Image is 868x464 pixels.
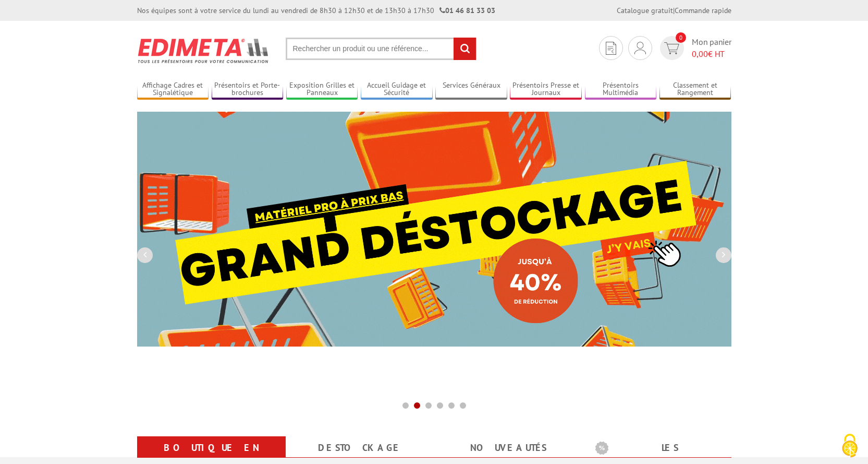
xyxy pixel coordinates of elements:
[606,42,616,55] img: devis rapide
[595,438,726,459] b: Les promotions
[454,38,476,60] input: rechercher
[435,81,507,98] a: Services Généraux
[137,81,209,98] a: Affichage Cadres et Signalétique
[298,438,422,457] a: Destockage
[675,6,731,15] a: Commande rapide
[832,429,868,464] button: Cookies (fenêtre modale)
[617,5,731,16] div: |
[361,81,433,98] a: Accueil Guidage et Sécurité
[510,81,582,98] a: Présentoirs Presse et Journaux
[286,38,476,60] input: Rechercher un produit ou une référence...
[585,81,657,98] a: Présentoirs Multimédia
[617,6,673,15] a: Catalogue gratuit
[439,6,495,15] strong: 01 46 81 33 03
[676,32,686,43] span: 0
[447,438,570,457] a: nouveautés
[657,36,731,60] a: devis rapide 0 Mon panier 0,00€ HT
[692,36,731,60] span: Mon panier
[286,81,358,98] a: Exposition Grilles et Panneaux
[137,31,270,70] img: Présentoir, panneau, stand - Edimeta - PLV, affichage, mobilier bureau, entreprise
[212,81,284,98] a: Présentoirs et Porte-brochures
[692,49,708,59] span: 0,00
[137,5,495,16] div: Nos équipes sont à votre service du lundi au vendredi de 8h30 à 12h30 et de 13h30 à 17h30
[634,42,646,54] img: devis rapide
[692,48,731,60] span: € HT
[659,81,731,98] a: Classement et Rangement
[664,42,679,54] img: devis rapide
[837,433,863,459] img: Cookies (fenêtre modale)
